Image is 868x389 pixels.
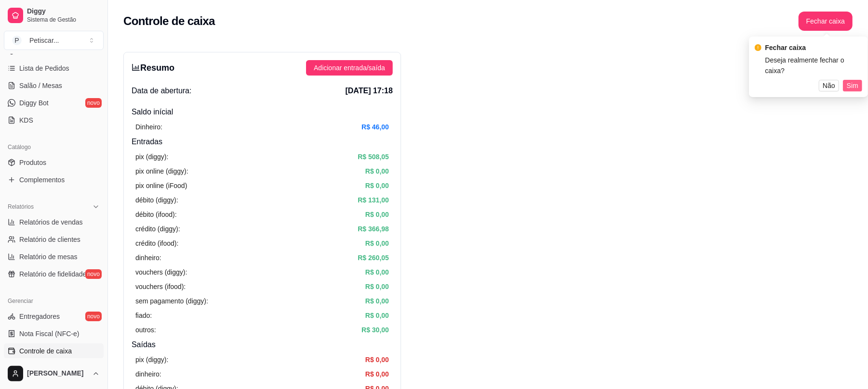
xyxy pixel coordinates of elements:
span: Controle de caixa [19,346,72,356]
span: KDS [19,115,33,125]
button: Não [819,80,839,91]
article: outros: [135,325,156,335]
span: Lista de Pedidos [19,63,69,73]
span: Complementos [19,175,65,185]
article: pix online (iFood) [135,180,187,191]
article: débito (diggy): [135,195,178,205]
article: R$ 0,00 [365,209,389,220]
span: Relatório de clientes [19,235,80,244]
article: R$ 131,00 [358,195,389,205]
span: [DATE] 17:18 [346,85,393,97]
span: Adicionar entrada/saída [314,63,385,73]
article: sem pagamento (diggy): [135,296,208,306]
a: Complementos [4,172,104,188]
button: Select a team [4,31,104,50]
article: R$ 0,00 [365,238,389,249]
span: Nota Fiscal (NFC-e) [19,329,79,339]
article: crédito (diggy): [135,224,180,234]
div: Gerenciar [4,293,104,309]
article: R$ 0,00 [365,310,389,321]
article: dinheiro: [135,369,161,379]
h4: Entradas [132,136,393,148]
h2: Controle de caixa [123,13,215,29]
article: R$ 0,00 [365,369,389,379]
span: Relatório de mesas [19,252,78,262]
span: Relatórios [8,203,34,211]
span: bar-chart [132,63,140,72]
a: Nota Fiscal (NFC-e) [4,326,104,341]
a: Entregadoresnovo [4,309,104,324]
a: Relatório de fidelidadenovo [4,266,104,282]
h3: Resumo [132,61,174,75]
a: Relatório de clientes [4,232,104,247]
a: Produtos [4,155,104,170]
button: [PERSON_NAME] [4,362,104,385]
article: R$ 0,00 [365,281,389,292]
a: Salão / Mesas [4,78,104,93]
span: Salão / Mesas [19,81,62,90]
article: pix (diggy): [135,354,168,365]
div: Deseja realmente fechar o caixa? [765,55,862,76]
article: vouchers (diggy): [135,267,187,277]
span: Entregadores [19,312,60,321]
span: P [12,36,22,45]
a: Relatórios de vendas [4,214,104,230]
a: DiggySistema de Gestão [4,4,104,27]
article: R$ 0,00 [365,166,389,176]
button: Adicionar entrada/saída [306,60,393,75]
article: R$ 366,98 [358,224,389,234]
button: Sim [843,80,862,91]
article: R$ 0,00 [365,296,389,306]
a: Controle de caixa [4,343,104,359]
h4: Saídas [132,339,393,351]
article: R$ 0,00 [365,354,389,365]
span: Relatórios de vendas [19,217,83,227]
article: Dinheiro: [135,122,162,132]
div: Fechar caixa [765,42,862,53]
div: Petiscar ... [29,36,59,45]
article: fiado: [135,310,152,321]
article: R$ 46,00 [361,122,389,132]
article: pix (diggy): [135,151,168,162]
article: pix online (diggy): [135,166,188,176]
span: [PERSON_NAME] [27,369,88,378]
span: Data de abertura: [132,85,192,97]
article: vouchers (ifood): [135,281,186,292]
span: Sim [847,80,858,91]
a: Relatório de mesas [4,249,104,264]
span: exclamation-circle [755,44,761,51]
button: Fechar caixa [799,12,853,31]
a: KDS [4,113,104,128]
a: Diggy Botnovo [4,95,104,111]
article: R$ 0,00 [365,267,389,277]
article: R$ 260,05 [358,252,389,263]
article: R$ 30,00 [361,325,389,335]
h4: Saldo inícial [132,106,393,118]
article: R$ 0,00 [365,180,389,191]
article: débito (ifood): [135,209,177,220]
span: Não [823,80,835,91]
article: dinheiro: [135,252,161,263]
span: Diggy [27,7,100,16]
div: Catálogo [4,139,104,155]
span: Relatório de fidelidade [19,269,86,279]
span: Produtos [19,158,46,167]
span: Diggy Bot [19,98,49,108]
article: crédito (ifood): [135,238,178,249]
article: R$ 508,05 [358,151,389,162]
span: Sistema de Gestão [27,16,100,24]
a: Lista de Pedidos [4,61,104,76]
